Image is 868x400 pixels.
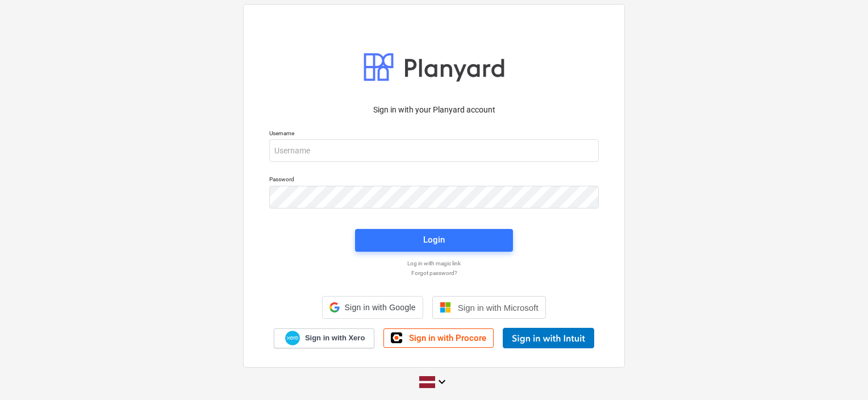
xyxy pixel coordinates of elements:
[355,229,513,252] button: Login
[269,139,599,162] input: Username
[458,303,539,312] span: Sign in with Microsoft
[269,104,599,116] p: Sign in with your Planyard account
[435,375,449,389] i: keyboard_arrow_down
[423,232,445,247] div: Login
[274,328,375,348] a: Sign in with Xero
[269,130,599,139] p: Username
[322,296,423,319] div: Sign in with Google
[409,333,486,343] span: Sign in with Procore
[269,176,599,185] p: Password
[440,302,451,313] img: Microsoft logo
[264,260,604,267] a: Log in with magic link
[264,269,604,277] a: Forgot password?
[305,333,365,343] span: Sign in with Xero
[383,328,494,348] a: Sign in with Procore
[344,303,415,312] span: Sign in with Google
[285,331,300,346] img: Xero logo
